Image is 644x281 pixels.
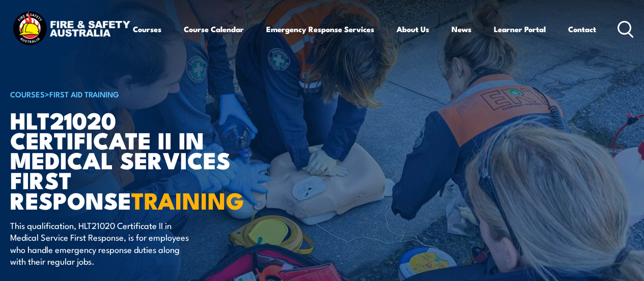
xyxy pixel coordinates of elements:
[133,17,161,41] a: Courses
[10,110,262,210] h1: HLT21020 Certificate II in Medical Services First Response
[494,17,546,41] a: Learner Portal
[10,219,196,267] p: This qualification, HLT21020 Certificate II in Medical Service First Response, is for employees w...
[397,17,429,41] a: About Us
[49,88,119,99] a: First Aid Training
[131,182,244,217] strong: TRAINING
[10,88,45,99] a: COURSES
[10,88,262,100] h6: >
[266,17,374,41] a: Emergency Response Services
[184,17,244,41] a: Course Calendar
[568,17,596,41] a: Contact
[452,17,471,41] a: News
